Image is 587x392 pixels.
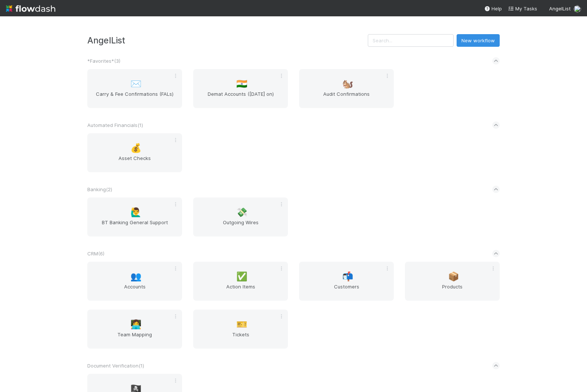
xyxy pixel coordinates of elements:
span: 🎫 [236,320,247,329]
a: 🎫Tickets [193,310,288,349]
span: Asset Checks [90,154,179,169]
span: Tickets [196,331,285,346]
span: 👥 [130,272,142,281]
span: Action Items [196,283,285,298]
span: Accounts [90,283,179,298]
img: logo-inverted-e16ddd16eac7371096b0.svg [6,2,55,15]
a: 🇮🇳Demat Accounts ([DATE] on) [193,69,288,108]
span: 👩‍💻 [130,320,142,329]
a: ✉️Carry & Fee Confirmations (FALs) [87,69,182,108]
span: *Favorites* ( 3 ) [87,58,120,64]
span: Audit Confirmations [302,90,391,105]
a: 🐿️Audit Confirmations [299,69,394,108]
a: 💰Asset Checks [87,133,182,172]
a: 👥Accounts [87,262,182,301]
span: My Tasks [508,6,537,12]
div: Help [484,5,502,12]
span: Outgoing Wires [196,219,285,233]
span: ✉️ [130,79,142,89]
a: 🙋‍♂️BT Banking General Support [87,197,182,236]
img: avatar_eed832e9-978b-43e4-b51e-96e46fa5184b.png [574,5,581,13]
a: 💸Outgoing Wires [193,197,288,236]
input: Search... [368,34,454,47]
span: Banking ( 2 ) [87,186,112,192]
a: ✅Action Items [193,262,288,301]
span: 📦 [448,272,459,281]
span: CRM ( 6 ) [87,251,104,257]
a: 👩‍💻Team Mapping [87,310,182,349]
span: Carry & Fee Confirmations (FALs) [90,90,179,105]
h3: AngelList [87,35,368,45]
a: 📬Customers [299,262,394,301]
span: AngelList [549,6,571,12]
span: 🇮🇳 [236,79,247,89]
button: New workflow [457,34,500,47]
span: 💰 [130,143,142,153]
span: Automated Financials ( 1 ) [87,122,143,128]
span: ✅ [236,272,247,281]
span: 🙋‍♂️ [130,208,142,217]
span: 🐿️ [342,79,353,89]
span: 📬 [342,272,353,281]
a: My Tasks [508,5,537,12]
span: Products [408,283,497,298]
span: BT Banking General Support [90,219,179,233]
span: Customers [302,283,391,298]
span: Demat Accounts ([DATE] on) [196,90,285,105]
span: Team Mapping [90,331,179,346]
a: 📦Products [405,262,500,301]
span: Document Verification ( 1 ) [87,363,144,369]
span: 💸 [236,208,247,217]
